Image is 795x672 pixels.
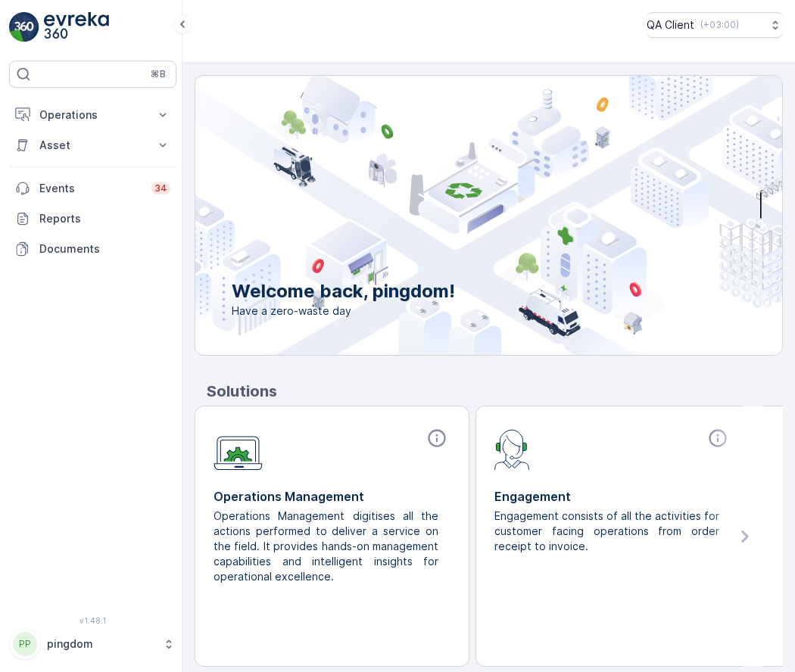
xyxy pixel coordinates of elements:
span: v 1.48.1 [9,616,176,625]
p: ⌘B [151,68,166,80]
p: Operations Management digitises all the actions performed to deliver a service on the field. It p... [214,509,438,584]
p: ( +03:00 ) [700,19,739,31]
p: Operations [39,107,146,123]
p: QA Client [647,17,694,33]
p: Asset [39,138,146,153]
div: PP [13,632,37,656]
button: Operations [9,100,176,130]
p: Engagement consists of all the activities for customer facing operations from order receipt to in... [494,509,719,554]
p: Solutions [207,380,783,403]
img: logo_light-DOdMpM7g.png [44,12,109,42]
p: Reports [39,211,170,226]
img: logo [9,12,39,42]
p: Operations Management [214,487,450,506]
img: module-icon [494,428,530,470]
img: city illustration [127,76,782,355]
p: Welcome back, pingdom! [232,279,455,303]
button: PPpingdom [9,628,176,660]
a: Events34 [9,173,176,204]
p: 34 [154,182,167,194]
img: module-icon [214,428,263,471]
a: Reports [9,204,176,234]
a: Documents [9,234,176,264]
p: pingdom [47,636,155,652]
p: Documents [39,241,170,257]
button: Asset [9,130,176,160]
p: Engagement [494,487,731,506]
p: Events [39,181,142,196]
button: QA Client(+03:00) [647,12,783,38]
span: Have a zero-waste day [232,303,455,319]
